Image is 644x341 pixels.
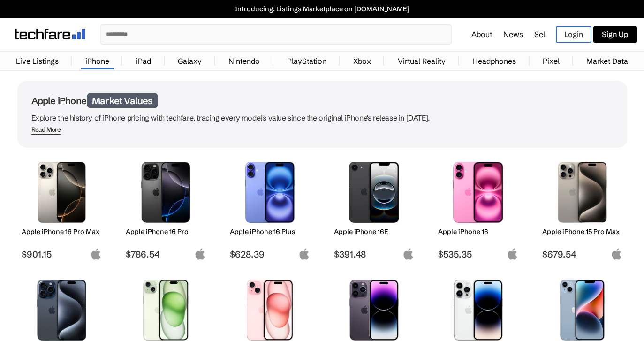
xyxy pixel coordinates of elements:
[445,280,511,341] img: iPhone 14 Pro
[538,157,627,260] a: iPhone 15 Pro Max Apple iPhone 15 Pro Max $679.54 apple-logo
[402,248,414,260] img: apple-logo
[31,111,613,124] p: Explore the history of iPhone pricing with techfare, tracing every model's value since the origin...
[611,248,622,260] img: apple-logo
[298,248,310,260] img: apple-logo
[534,30,547,39] a: Sell
[334,227,414,236] h2: Apple iPhone 16E
[126,227,206,236] h2: Apple iPhone 16 Pro
[194,248,206,260] img: apple-logo
[549,280,615,341] img: iPhone 14 Plus
[341,280,407,341] img: iPhone 14 Pro Max
[445,162,511,223] img: iPhone 16
[226,157,315,260] a: iPhone 16 Plus Apple iPhone 16 Plus $628.39 apple-logo
[126,249,206,260] span: $786.54
[133,280,199,341] img: iPhone 15 Plus
[349,52,376,70] a: Xbox
[131,52,156,70] a: iPad
[81,52,114,70] a: iPhone
[11,52,63,70] a: Live Listings
[593,26,637,43] a: Sign Up
[230,249,310,260] span: $628.39
[224,52,265,70] a: Nintendo
[230,227,310,236] h2: Apple iPhone 16 Plus
[121,157,211,260] a: iPhone 16 Pro Apple iPhone 16 Pro $786.54 apple-logo
[549,162,615,223] img: iPhone 15 Pro Max
[438,249,518,260] span: $535.35
[471,30,492,39] a: About
[341,162,407,223] img: iPhone 16E
[538,52,564,70] a: Pixel
[31,126,61,135] span: Read More
[438,227,518,236] h2: Apple iPhone 16
[582,52,633,70] a: Market Data
[29,280,95,341] img: iPhone 15 Pro
[173,52,206,70] a: Galaxy
[90,248,102,260] img: apple-logo
[133,162,199,223] img: iPhone 16 Pro
[17,157,106,260] a: iPhone 16 Pro Max Apple iPhone 16 Pro Max $901.15 apple-logo
[5,5,639,13] a: Introducing: Listings Marketplace on [DOMAIN_NAME]
[542,227,622,236] h2: Apple iPhone 15 Pro Max
[556,26,591,43] a: Login
[507,248,518,260] img: apple-logo
[22,227,102,236] h2: Apple iPhone 16 Pro Max
[434,157,523,260] a: iPhone 16 Apple iPhone 16 $535.35 apple-logo
[237,280,303,341] img: iPhone 15
[29,162,95,223] img: iPhone 16 Pro Max
[22,249,102,260] span: $901.15
[15,29,85,39] img: techfare logo
[31,126,61,134] div: Read More
[393,52,450,70] a: Virtual Reality
[237,162,303,223] img: iPhone 16 Plus
[87,93,158,108] span: Market Values
[542,249,622,260] span: $679.54
[282,52,331,70] a: PlayStation
[468,52,521,70] a: Headphones
[330,157,419,260] a: iPhone 16E Apple iPhone 16E $391.48 apple-logo
[31,95,613,106] h1: Apple iPhone
[503,30,523,39] a: News
[334,249,414,260] span: $391.48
